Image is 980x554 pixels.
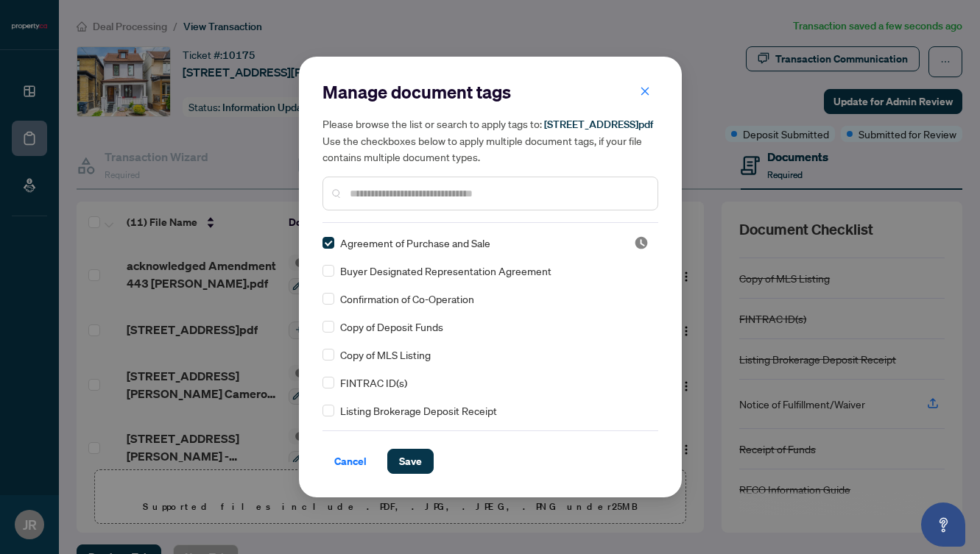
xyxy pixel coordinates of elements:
span: Confirmation of Co-Operation [340,291,474,307]
span: close [640,86,650,96]
span: Agreement of Purchase and Sale [340,235,490,251]
h2: Manage document tags [322,80,658,104]
button: Cancel [322,449,378,474]
span: Cancel [334,450,367,473]
span: Listing Brokerage Deposit Receipt [340,402,497,419]
span: Pending Review [634,235,649,250]
span: [STREET_ADDRESS]pdf [544,118,653,131]
h5: Please browse the list or search to apply tags to: Use the checkboxes below to apply multiple doc... [322,116,658,165]
img: status [634,235,649,250]
button: Open asap [921,502,965,547]
span: Buyer Designated Representation Agreement [340,263,551,279]
span: Copy of Deposit Funds [340,319,443,335]
span: FINTRAC ID(s) [340,374,407,391]
button: Save [387,449,434,474]
span: Save [399,450,422,473]
span: Copy of MLS Listing [340,347,431,363]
